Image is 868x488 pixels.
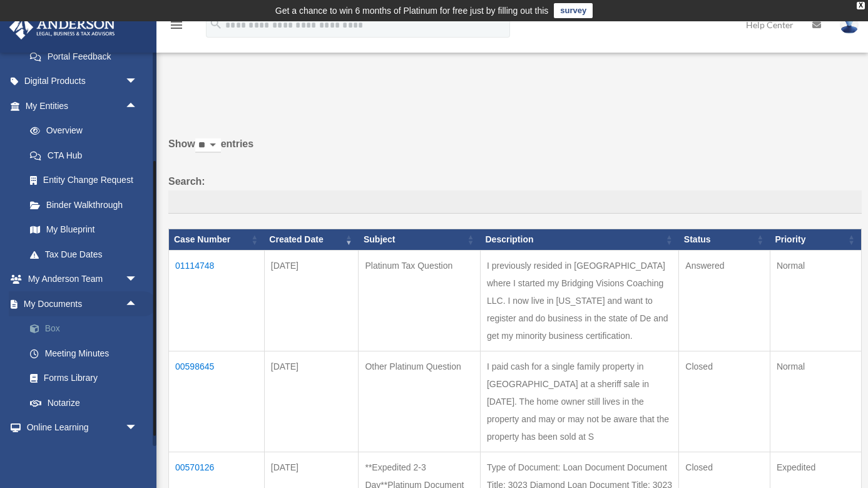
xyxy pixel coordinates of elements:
[480,351,678,452] td: I paid cash for a single family property in [GEOGRAPHIC_DATA] at a sheriff sale in [DATE]. The ho...
[168,135,862,165] label: Show entries
[9,291,156,316] a: My Documentsarrow_drop_up
[857,2,865,9] div: close
[6,15,119,39] img: Anderson Advisors Platinum Portal
[125,291,150,317] span: arrow_drop_up
[770,229,861,251] th: Priority: activate to sort column ascending
[359,251,481,351] td: Platinum Tax Question
[18,341,156,366] a: Meeting Minutes
[9,440,156,465] a: Billingarrow_drop_down
[480,229,678,251] th: Description: activate to sort column ascending
[9,415,156,440] a: Online Learningarrow_drop_down
[18,44,150,69] a: Portal Feedback
[264,251,359,351] td: [DATE]
[169,229,265,251] th: Case Number: activate to sort column ascending
[480,251,678,351] td: I previously resided in [GEOGRAPHIC_DATA] where I started my Bridging Visions Coaching LLC. I now...
[18,118,156,143] a: Overview
[264,351,359,452] td: [DATE]
[125,93,150,119] span: arrow_drop_up
[770,251,861,351] td: Normal
[679,351,770,452] td: Closed
[18,143,156,168] a: CTA Hub
[195,138,221,153] select: Showentries
[679,229,770,251] th: Status: activate to sort column ascending
[18,217,156,242] a: My Blueprint
[168,190,862,214] input: Search:
[169,351,265,452] td: 00598645
[9,93,156,118] a: My Entitiesarrow_drop_up
[264,229,359,251] th: Created Date: activate to sort column ascending
[770,351,861,452] td: Normal
[169,22,184,33] a: menu
[359,351,481,452] td: Other Platinum Question
[209,17,223,31] i: search
[18,390,156,415] a: Notarize
[125,415,150,441] span: arrow_drop_down
[554,3,593,18] a: survey
[18,242,156,267] a: Tax Due Dates
[125,440,150,465] span: arrow_drop_down
[9,267,156,292] a: My Anderson Teamarrow_drop_down
[359,229,481,251] th: Subject: activate to sort column ascending
[9,69,156,94] a: Digital Productsarrow_drop_down
[840,16,859,34] img: User Pic
[18,366,156,391] a: Forms Library
[168,173,862,214] label: Search:
[125,267,150,293] span: arrow_drop_down
[679,251,770,351] td: Answered
[169,18,184,33] i: menu
[125,69,150,95] span: arrow_drop_down
[169,251,265,351] td: 01114748
[18,316,156,341] a: Box
[275,3,549,18] div: Get a chance to win 6 months of Platinum for free just by filling out this
[18,192,156,217] a: Binder Walkthrough
[18,168,156,193] a: Entity Change Request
